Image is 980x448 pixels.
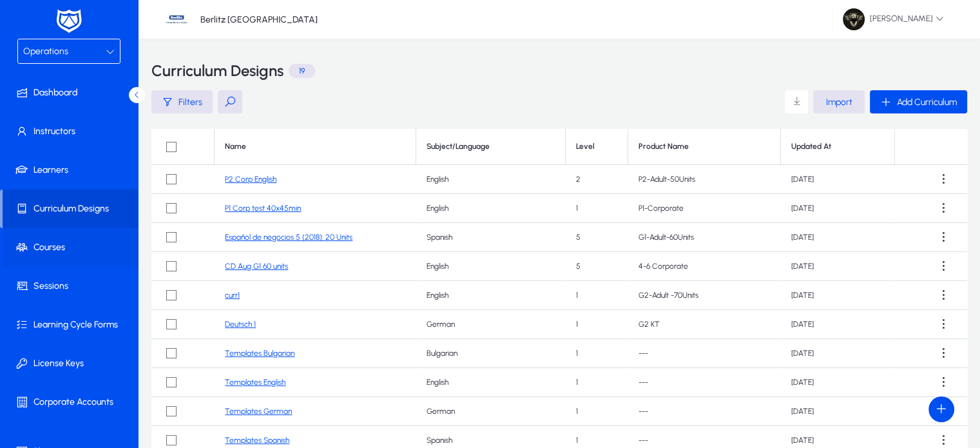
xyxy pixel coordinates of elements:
[225,142,405,151] div: Name
[781,223,894,252] td: [DATE]
[628,397,781,426] td: ---
[3,344,140,383] a: License Keys
[628,165,781,194] td: P2-Adult-50Units
[3,318,140,331] span: Learning Cycle Forms
[791,142,883,151] div: Updated At
[3,125,140,138] span: Instructors
[416,194,566,223] td: English
[781,397,894,426] td: [DATE]
[781,310,894,339] td: [DATE]
[3,280,140,293] span: Sessions
[639,142,689,151] div: Product Name
[781,339,894,368] td: [DATE]
[416,223,566,252] td: Spanish
[416,339,566,368] td: Bulgarian
[225,142,246,151] div: Name
[791,142,831,151] div: Updated At
[416,165,566,194] td: English
[781,165,894,194] td: [DATE]
[566,223,628,252] td: 5
[3,86,140,99] span: Dashboard
[628,252,781,281] td: 4-6 Corporate
[897,97,957,108] span: Add Curriculum
[225,349,294,358] a: Templates Bulgarian
[826,97,852,108] span: Import
[225,407,292,416] a: Templates German
[3,241,140,254] span: Courses
[289,64,315,78] p: 19
[566,397,628,426] td: 1
[225,320,256,329] a: Deutsch 1
[566,165,628,194] td: 2
[3,228,140,267] a: Courses
[781,368,894,397] td: [DATE]
[3,267,140,306] a: Sessions
[3,202,138,215] span: Curriculum Designs
[164,7,189,32] img: 37.jpg
[566,129,628,165] th: Level
[628,281,781,310] td: G2-Adult -70Units
[3,151,140,190] a: Learners
[628,339,781,368] td: ---
[416,368,566,397] td: English
[225,436,289,445] a: Templates Spanish
[225,378,285,387] a: Templates English
[843,8,865,30] img: 77.jpg
[781,281,894,310] td: [DATE]
[225,233,352,242] a: Español de negocios 5 (2018): 20 Units
[416,310,566,339] td: German
[639,142,770,151] div: Product Name
[178,97,202,108] span: Filters
[628,194,781,223] td: P1-Corporate
[416,281,566,310] td: English
[225,204,301,213] a: P1 Corp test 40x45min
[416,252,566,281] td: English
[23,46,68,57] span: Operations
[628,368,781,397] td: ---
[427,142,490,151] div: Subject/Language
[225,262,288,271] a: CD Aug G1 60 units
[225,175,276,184] a: P2 Corp English
[566,339,628,368] td: 1
[566,281,628,310] td: 1
[427,142,555,151] div: Subject/Language
[416,397,566,426] td: German
[781,194,894,223] td: [DATE]
[200,14,318,25] p: Berlitz [GEOGRAPHIC_DATA]
[3,164,140,177] span: Learners
[3,383,140,422] a: Corporate Accounts
[53,8,85,35] img: white-logo.png
[781,252,894,281] td: [DATE]
[3,306,140,344] a: Learning Cycle Forms
[151,63,283,79] h3: Curriculum Designs
[3,396,140,409] span: Corporate Accounts
[628,223,781,252] td: G1-Adult-60Units
[151,90,213,113] button: Filters
[3,73,140,112] a: Dashboard
[628,310,781,339] td: G2 KT
[566,194,628,223] td: 1
[566,368,628,397] td: 1
[566,310,628,339] td: 1
[3,357,140,370] span: License Keys
[3,112,140,151] a: Instructors
[566,252,628,281] td: 5
[843,8,944,30] span: [PERSON_NAME]
[225,291,240,300] a: curr1
[813,90,865,113] button: Import
[832,8,954,31] button: [PERSON_NAME]
[870,90,967,113] button: Add Curriculum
